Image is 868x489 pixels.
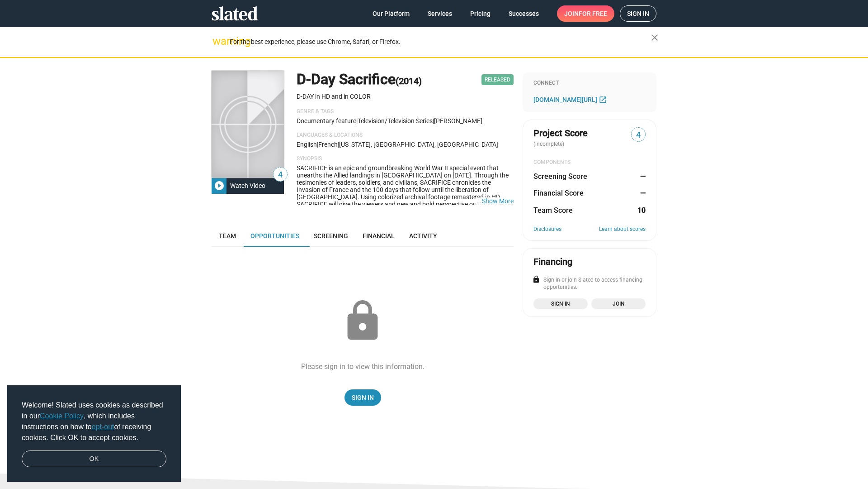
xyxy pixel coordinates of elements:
dd: — [637,172,646,181]
span: | [338,141,339,148]
span: 4 [274,169,287,181]
a: Joinfor free [557,5,614,22]
span: English [297,141,317,148]
span: Team [219,232,236,240]
a: Join [591,298,646,309]
a: Our Platform [365,5,417,22]
span: 4 [632,129,645,141]
span: [PERSON_NAME] [434,117,482,125]
a: Pricing [463,5,498,22]
mat-icon: play_circle_filled [214,180,225,191]
a: Opportunities [243,225,307,247]
h1: D-Day Sacrifice [297,70,422,89]
p: D-DAY in HD and in COLOR [297,92,514,101]
dt: Screening Score [533,172,587,181]
div: Connect [533,80,646,87]
a: Successes [501,5,546,22]
button: …Show More [482,197,514,205]
p: Synopsis [297,155,514,163]
div: Please sign in to view this information. [301,362,425,371]
div: cookieconsent [7,385,181,482]
p: Genre & Tags [297,108,514,115]
a: Activity [402,225,444,247]
a: opt-out [92,423,114,431]
div: Sign in or join Slated to access financing opportunities. [533,277,646,291]
span: Released [481,74,514,85]
dd: 10 [637,206,646,215]
span: French [318,141,338,148]
span: for free [579,5,607,22]
span: (incomplete) [533,141,566,147]
mat-icon: close [649,32,660,43]
span: Join [597,299,640,308]
mat-icon: open_in_new [599,95,607,104]
a: [DOMAIN_NAME][URL] [533,94,609,105]
span: Sign in [627,6,649,21]
span: (2014) [396,76,422,86]
div: Financing [533,256,572,268]
span: Welcome! Slated uses cookies as described in our , which includes instructions on how to of recei... [22,400,166,443]
span: | [356,117,358,125]
a: Sign In [344,389,381,406]
a: Sign in [533,298,588,309]
span: television/television series [358,117,433,125]
span: [US_STATE], [GEOGRAPHIC_DATA], [GEOGRAPHIC_DATA] [339,141,498,148]
button: Watch Video [212,177,284,194]
a: Financial [355,225,402,247]
dt: Team Score [533,206,573,215]
mat-icon: warning [212,36,223,47]
span: SACRIFICE is an epic and groundbreaking World War II special event that unearths the Allied landi... [297,164,512,222]
div: COMPONENTS [533,159,646,166]
div: Watch Video [226,177,269,194]
span: Pricing [470,5,491,22]
span: Sign in [539,299,582,308]
span: | [433,117,434,125]
mat-icon: lock [532,275,540,283]
div: For the best experience, please use Chrome, Safari, or Firefox. [230,36,651,48]
a: Screening [307,225,355,247]
span: Services [428,5,452,22]
a: Team [212,225,243,247]
a: Learn about scores [599,226,646,233]
span: Activity [409,232,437,240]
span: [DOMAIN_NAME][URL] [533,96,597,103]
span: Our Platform [373,5,410,22]
a: dismiss cookie message [22,451,166,468]
a: Disclosures [533,226,561,233]
span: Screening [314,232,348,240]
span: Financial [363,232,395,240]
span: Opportunities [250,232,299,240]
span: Join [564,5,607,22]
span: Successes [509,5,539,22]
a: Cookie Policy [40,412,84,420]
dd: — [637,188,646,198]
span: Documentary feature [297,117,356,125]
span: Sign In [352,389,374,406]
dt: Financial Score [533,188,584,198]
p: Languages & Locations [297,132,514,139]
mat-icon: lock [340,298,385,344]
a: Services [420,5,459,22]
span: Project Score [533,127,588,139]
span: | [317,141,318,148]
a: Sign in [620,5,656,22]
span: … [473,197,482,205]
